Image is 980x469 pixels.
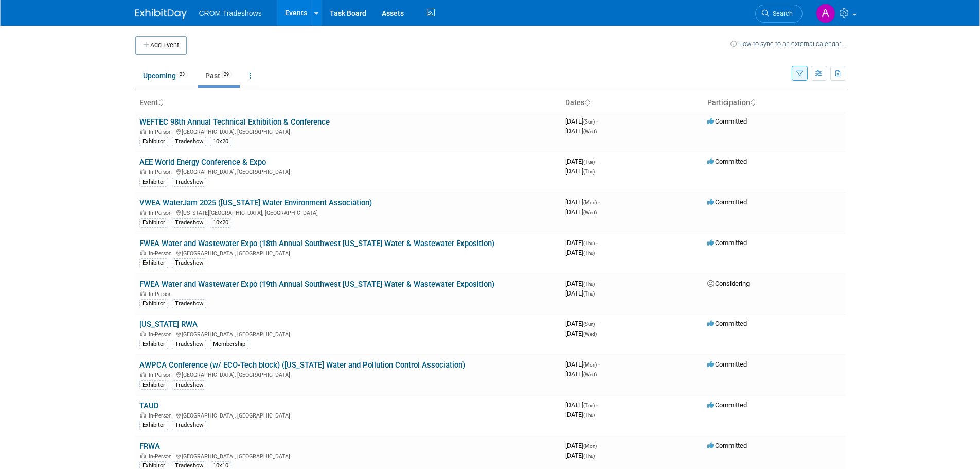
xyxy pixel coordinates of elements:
span: In-Person [149,291,175,298]
th: Event [135,94,561,112]
a: Upcoming23 [135,66,195,85]
span: In-Person [149,372,175,378]
span: In-Person [149,453,175,460]
span: [DATE] [565,411,595,419]
span: [DATE] [565,360,600,368]
span: In-Person [149,210,175,216]
img: In-Person Event [140,331,146,336]
span: (Mon) [583,443,597,449]
span: (Wed) [583,372,597,377]
a: AWPCA Conference (w/ ECO-Tech block) ([US_STATE] Water and Pollution Control Association) [139,360,465,370]
div: Exhibitor [139,218,168,228]
a: [US_STATE] RWA [139,320,198,329]
img: In-Person Event [140,453,146,458]
span: (Tue) [583,403,595,408]
span: (Wed) [583,210,597,215]
div: [GEOGRAPHIC_DATA], [GEOGRAPHIC_DATA] [139,249,557,257]
span: Committed [707,442,747,449]
span: Committed [707,320,747,327]
div: Exhibitor [139,421,168,430]
div: Membership [210,340,248,349]
div: Tradeshow [172,340,206,349]
span: [DATE] [565,239,598,247]
span: - [596,280,598,287]
a: TAUD [139,401,159,410]
span: [DATE] [565,320,598,327]
img: Alicia Walker [816,4,835,23]
span: Committed [707,198,747,206]
div: Tradeshow [172,258,206,268]
span: Committed [707,401,747,409]
span: - [596,158,598,165]
img: ExhibitDay [135,9,187,19]
span: Committed [707,239,747,247]
div: [US_STATE][GEOGRAPHIC_DATA], [GEOGRAPHIC_DATA] [139,208,557,216]
div: [GEOGRAPHIC_DATA], [GEOGRAPHIC_DATA] [139,167,557,176]
span: [DATE] [565,127,597,135]
a: Sort by Event Name [158,98,163,107]
img: In-Person Event [140,372,146,377]
div: Exhibitor [139,380,168,390]
span: [DATE] [565,198,600,206]
div: Exhibitor [139,299,168,308]
span: [DATE] [565,167,595,175]
span: In-Person [149,129,175,135]
span: (Mon) [583,362,597,368]
span: (Thu) [583,291,595,297]
a: WEFTEC 98th Annual Technical Exhibition & Conference [139,117,330,127]
button: Add Event [135,36,187,55]
a: How to sync to an external calendar... [730,40,845,48]
img: In-Person Event [140,291,146,296]
div: Tradeshow [172,380,206,390]
a: AEE World Energy Conference & Expo [139,158,266,167]
span: Search [769,10,793,18]
th: Dates [561,94,703,112]
div: Exhibitor [139,258,168,268]
span: [DATE] [565,208,597,216]
div: Tradeshow [172,178,206,187]
span: CROM Tradeshows [199,9,262,18]
span: (Thu) [583,281,595,287]
a: Sort by Start Date [584,98,590,107]
div: Tradeshow [172,218,206,228]
span: (Thu) [583,240,595,246]
span: (Sun) [583,119,595,125]
div: [GEOGRAPHIC_DATA], [GEOGRAPHIC_DATA] [139,127,557,135]
span: - [596,401,598,409]
span: In-Person [149,250,175,257]
img: In-Person Event [140,169,146,174]
span: In-Person [149,412,175,419]
span: Considering [707,280,750,287]
div: Tradeshow [172,299,206,308]
div: [GEOGRAPHIC_DATA], [GEOGRAPHIC_DATA] [139,329,557,338]
span: Committed [707,117,747,125]
span: (Sun) [583,321,595,327]
a: FRWA [139,442,160,451]
span: - [596,239,598,247]
span: (Wed) [583,331,597,337]
span: Committed [707,158,747,165]
div: Exhibitor [139,178,168,187]
span: 29 [221,71,232,78]
div: Exhibitor [139,340,168,349]
span: - [598,442,600,449]
div: 10x20 [210,137,231,146]
span: [DATE] [565,442,600,449]
span: [DATE] [565,451,595,459]
span: [DATE] [565,249,595,256]
a: FWEA Water and Wastewater Expo (18th Annual Southwest [US_STATE] Water & Wastewater Exposition) [139,239,494,248]
div: [GEOGRAPHIC_DATA], [GEOGRAPHIC_DATA] [139,451,557,460]
span: [DATE] [565,117,598,125]
div: [GEOGRAPHIC_DATA], [GEOGRAPHIC_DATA] [139,370,557,378]
a: Past29 [198,66,240,85]
span: - [598,198,600,206]
span: In-Person [149,169,175,176]
div: 10x20 [210,218,231,228]
img: In-Person Event [140,412,146,418]
span: - [596,320,598,327]
img: In-Person Event [140,129,146,134]
span: (Thu) [583,412,595,418]
span: [DATE] [565,289,595,297]
a: Sort by Participation Type [750,98,755,107]
span: (Wed) [583,129,597,134]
